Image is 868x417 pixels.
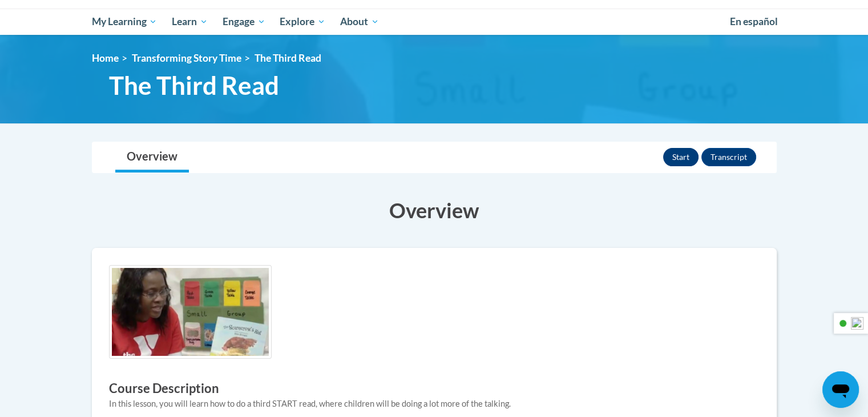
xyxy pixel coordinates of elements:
[109,398,760,410] div: In this lesson, you will learn how to do a third START read, where children will be doing a lot m...
[109,380,760,398] h3: Course Description
[164,9,215,35] a: Learn
[272,9,333,35] a: Explore
[172,15,208,29] span: Learn
[75,9,794,35] div: Main menu
[215,9,273,35] a: Engage
[223,15,265,29] span: Engage
[84,9,165,35] a: My Learning
[722,10,785,34] a: En español
[333,9,386,35] a: About
[91,15,157,29] span: My Learning
[109,265,272,359] img: Course logo image
[822,371,859,408] iframe: Button to launch messaging window
[255,52,321,64] span: The Third Read
[109,70,279,101] span: The Third Read
[340,15,379,29] span: About
[92,52,119,64] a: Home
[280,15,325,29] span: Explore
[701,148,756,166] button: Transcript
[115,142,189,173] a: Overview
[132,52,241,64] a: Transforming Story Time
[92,196,777,224] h3: Overview
[730,15,778,27] span: En español
[663,148,699,166] button: Start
